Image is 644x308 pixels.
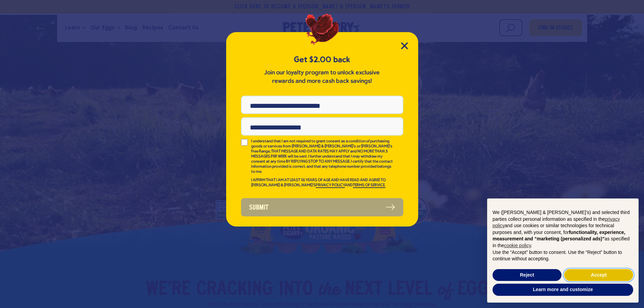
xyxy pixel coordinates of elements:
button: Learn more and customize [493,284,633,296]
button: Close Modal [401,42,408,49]
a: cookie policy [504,243,531,248]
p: We ([PERSON_NAME] & [PERSON_NAME]'s) and selected third parties collect personal information as s... [493,209,633,249]
button: Accept [564,269,633,281]
h5: Get $2.00 back [241,54,403,65]
div: Notice [482,193,644,308]
a: TERMS OF SERVICE. [353,183,385,188]
p: Use the “Accept” button to consent. Use the “Reject” button to continue without accepting. [493,249,633,262]
p: I understand that I am not required to grant consent as a condition of purchasing goods or servic... [251,139,394,174]
button: Submit [241,198,403,216]
button: Reject [493,269,562,281]
p: I AFFIRM THAT I AM AT LEAST 18 YEARS OF AGE AND HAVE READ AND AGREE TO [PERSON_NAME] & [PERSON_NA... [251,178,394,188]
p: Join our loyalty program to unlock exclusive rewards and more cash back savings! [263,69,381,86]
a: PRIVACY POLICY [316,183,345,188]
input: I understand that I am not required to grant consent as a condition of purchasing goods or servic... [241,139,248,146]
